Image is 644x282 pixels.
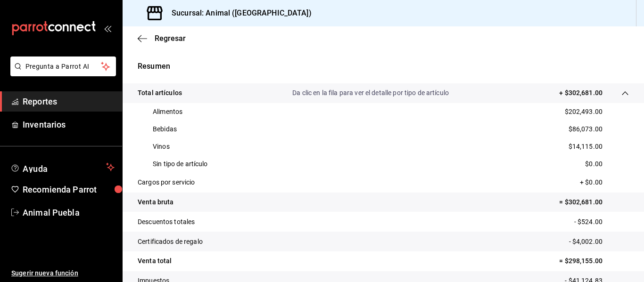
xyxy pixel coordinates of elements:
[569,237,629,247] p: - $4,002.00
[153,159,208,169] p: Sin tipo de artículo
[138,61,629,72] p: Resumen
[23,161,102,173] span: Ayuda
[559,88,603,98] p: + $302,681.00
[292,88,449,98] p: Da clic en la fila para ver el detalle por tipo de artículo
[138,256,172,266] p: Venta total
[104,24,111,32] button: open_drawer_menu
[10,56,116,76] button: Pregunta a Parrot AI
[153,107,182,117] p: Alimentos
[164,8,312,19] h3: Sucursal: Animal ([GEOGRAPHIC_DATA])
[7,68,116,78] a: Pregunta a Parrot AI
[11,268,115,278] span: Sugerir nueva función
[23,183,115,196] span: Recomienda Parrot
[153,124,177,134] p: Bebidas
[138,237,203,247] p: Certificados de regalo
[155,34,186,43] span: Regresar
[569,124,603,134] p: $86,073.00
[138,88,182,98] p: Total artículos
[138,217,195,227] p: Descuentos totales
[585,159,603,169] p: $0.00
[580,177,629,187] p: + $0.00
[23,206,115,219] span: Animal Puebla
[574,217,629,227] p: - $524.00
[25,62,101,72] span: Pregunta a Parrot AI
[153,142,170,152] p: Vinos
[138,34,186,43] button: Regresar
[23,118,115,131] span: Inventarios
[23,95,115,108] span: Reportes
[138,197,173,207] p: Venta bruta
[565,107,603,117] p: $202,493.00
[569,142,603,152] p: $14,115.00
[138,177,195,187] p: Cargos por servicio
[559,197,629,207] p: = $302,681.00
[559,256,629,266] p: = $298,155.00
